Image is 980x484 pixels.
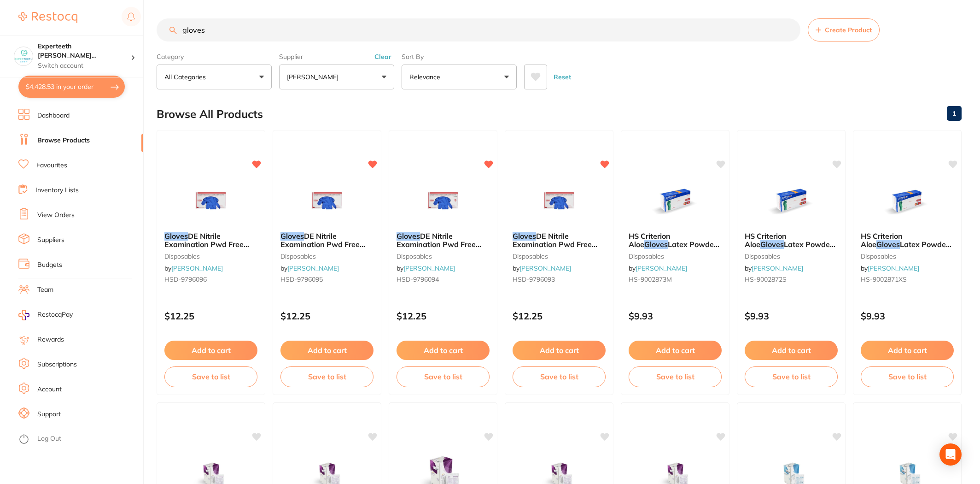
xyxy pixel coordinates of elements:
[164,253,257,260] small: disposables
[18,7,77,28] a: Restocq Logo
[513,253,606,260] small: disposables
[280,232,373,249] b: Gloves DE Nitrile Examination Pwd Free Medium Box 200
[164,341,257,360] button: Add to cart
[280,231,365,258] span: DE Nitrile Examination Pwd Free Medium Box 200
[629,240,719,257] span: Latex Powder Free Green Medium x 100
[939,443,962,466] div: Open Intercom Messenger
[164,264,223,272] span: by
[280,264,339,272] span: by
[413,178,473,224] img: Gloves DE Nitrile Examination Pwd Free Small Box 200
[37,136,90,145] a: Browse Products
[280,311,373,321] p: $12.25
[513,275,555,283] span: HSD-9796093
[297,178,357,224] img: Gloves DE Nitrile Examination Pwd Free Medium Box 200
[164,231,188,241] em: Gloves
[280,253,373,260] small: disposables
[644,240,668,249] em: Gloves
[38,42,131,60] h4: Experteeth Eastwood West
[745,231,787,249] span: HS Criterion Aloe
[280,231,304,241] em: Gloves
[164,311,257,321] p: $12.25
[745,275,787,283] span: HS-9002872S
[164,231,249,258] span: DE Nitrile Examination Pwd Free Large Box 200
[164,366,257,387] button: Save to list
[157,18,800,41] input: Search Products
[38,61,131,71] p: Switch account
[629,264,687,272] span: by
[861,232,954,249] b: HS Criterion Aloe Gloves Latex Powder Free Green XSmall x 100
[37,385,62,394] a: Account
[513,231,536,241] em: Gloves
[37,111,70,120] a: Dashboard
[513,341,606,360] button: Add to cart
[397,311,490,321] p: $12.25
[171,264,223,272] a: [PERSON_NAME]
[372,53,394,61] button: Clear
[629,366,722,387] button: Save to list
[645,178,705,224] img: HS Criterion Aloe Gloves Latex Powder Free Green Medium x 100
[760,240,784,249] em: Gloves
[629,311,722,321] p: $9.93
[164,275,207,283] span: HSD-9796096
[157,108,263,121] h2: Browse All Products
[287,72,342,82] p: [PERSON_NAME]
[861,240,951,257] span: Latex Powder Free Green XSmall x 100
[397,231,481,258] span: DE Nitrile Examination Pwd Free Small Box 200
[397,232,490,249] b: Gloves DE Nitrile Examination Pwd Free Small Box 200
[513,311,606,321] p: $12.25
[825,26,872,34] span: Create Product
[513,264,571,272] span: by
[861,275,907,283] span: HS-9002871XS
[280,275,323,283] span: HSD-9796095
[745,240,835,257] span: Latex Powder Free Green Small x 100
[745,311,838,321] p: $9.93
[861,366,954,387] button: Save to list
[745,253,838,260] small: disposables
[402,53,517,61] label: Sort By
[745,341,838,360] button: Add to cart
[529,178,589,224] img: Gloves DE Nitrile Examination Pwd Free Extra Small Box 200
[629,341,722,360] button: Add to cart
[629,253,722,260] small: disposables
[745,264,803,272] span: by
[37,434,61,443] a: Log Out
[37,285,53,295] a: Team
[402,65,517,89] button: Relevance
[629,275,672,283] span: HS-9002873M
[37,211,75,220] a: View Orders
[519,264,571,272] a: [PERSON_NAME]
[861,231,903,249] span: HS Criterion Aloe
[861,264,919,272] span: by
[279,53,394,61] label: Supplier
[18,310,73,320] a: RestocqPay
[280,341,373,360] button: Add to cart
[37,335,64,344] a: Rewards
[808,18,880,41] button: Create Product
[18,310,29,320] img: RestocqPay
[18,12,77,23] img: Restocq Logo
[868,264,919,272] a: [PERSON_NAME]
[409,72,444,82] p: Relevance
[14,47,33,65] img: Experteeth Eastwood West
[551,65,574,89] button: Reset
[629,232,722,249] b: HS Criterion Aloe Gloves Latex Powder Free Green Medium x 100
[397,275,439,283] span: HSD-9796094
[861,341,954,360] button: Add to cart
[164,232,257,249] b: Gloves DE Nitrile Examination Pwd Free Large Box 200
[752,264,803,272] a: [PERSON_NAME]
[18,76,125,98] button: $4,428.53 in your order
[279,65,394,89] button: [PERSON_NAME]
[397,231,420,241] em: Gloves
[513,366,606,387] button: Save to list
[157,53,272,61] label: Category
[761,178,821,224] img: HS Criterion Aloe Gloves Latex Powder Free Green Small x 100
[37,310,73,319] span: RestocqPay
[37,360,77,369] a: Subscriptions
[35,186,79,195] a: Inventory Lists
[861,311,954,321] p: $9.93
[513,231,597,258] span: DE Nitrile Examination Pwd Free Extra Small Box 200
[513,232,606,249] b: Gloves DE Nitrile Examination Pwd Free Extra Small Box 200
[397,253,490,260] small: disposables
[280,366,373,387] button: Save to list
[861,253,954,260] small: disposables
